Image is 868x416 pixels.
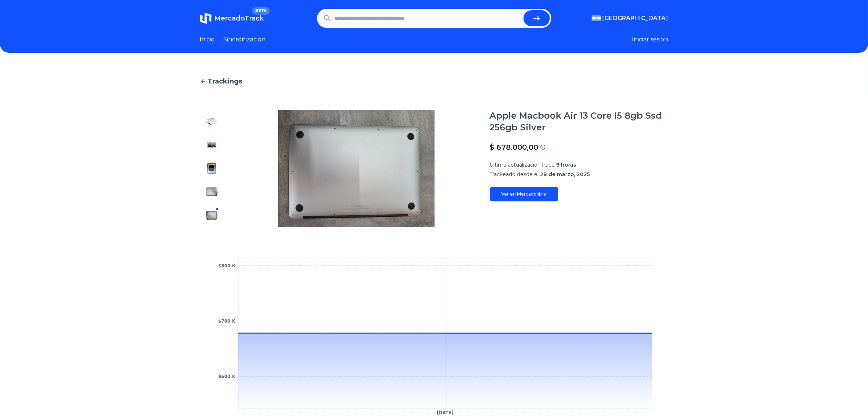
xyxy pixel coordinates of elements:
[200,35,215,44] a: Inicio
[208,76,243,86] span: Trackings
[490,110,668,133] h1: Apple Macbook Air 13 Core I5 8gb Ssd 256gb Silver
[603,14,668,23] span: [GEOGRAPHIC_DATA]
[490,142,539,152] p: $ 678.000,00
[215,14,264,22] span: MercadoTrack
[218,319,236,324] tspan: $700 K
[206,186,217,198] img: Apple Macbook Air 13 Core I5 8gb Ssd 256gb Silver
[252,7,269,15] span: BETA
[218,374,236,379] tspan: $600 K
[206,116,217,127] img: Apple Macbook Air 13 Core I5 8gb Ssd 256gb Silver
[224,35,266,44] a: Sincronizacion
[200,12,264,24] a: MercadoTrackBETA
[238,110,475,227] img: Apple Macbook Air 13 Core I5 8gb Ssd 256gb Silver
[200,12,212,24] img: MercadoTrack
[490,161,555,168] span: Ultima actualizacion hace
[632,35,668,44] button: Iniciar sesion
[206,139,217,151] img: Apple Macbook Air 13 Core I5 8gb Ssd 256gb Silver
[437,411,454,416] tspan: [DATE]
[206,209,217,221] img: Apple Macbook Air 13 Core I5 8gb Ssd 256gb Silver
[490,187,558,201] a: Ver en Mercadolibre
[592,14,668,23] button: [GEOGRAPHIC_DATA]
[556,161,577,168] span: 9 horas
[206,163,217,174] img: Apple Macbook Air 13 Core I5 8gb Ssd 256gb Silver
[490,171,539,178] span: Trackeado desde el
[540,171,590,178] span: 28 de marzo, 2025
[218,263,236,268] tspan: $800 K
[592,15,601,21] img: Argentina
[200,76,668,86] a: Trackings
